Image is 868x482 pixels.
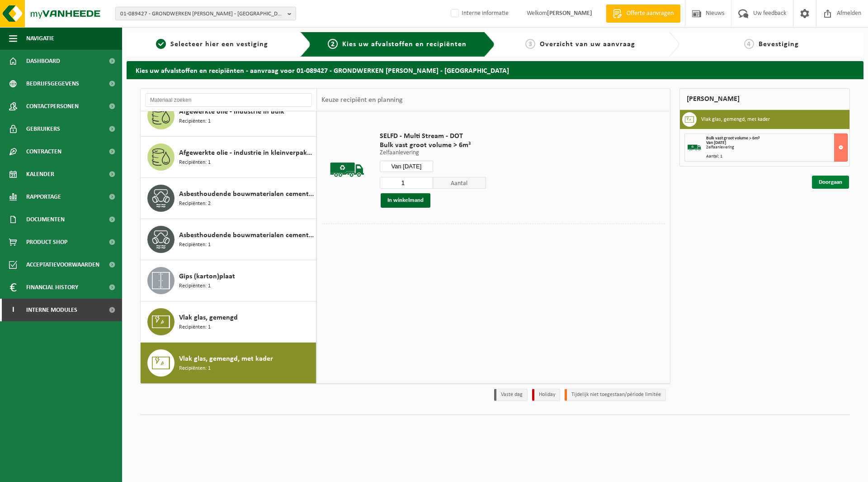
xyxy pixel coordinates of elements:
span: Dashboard [26,50,60,72]
div: [PERSON_NAME] [679,88,850,110]
input: Materiaal zoeken [145,93,312,107]
a: Offerte aanvragen [606,5,680,23]
span: Navigatie [26,27,54,50]
span: I [9,299,17,321]
span: 4 [744,39,754,49]
button: Asbesthoudende bouwmaterialen cementgebonden met isolatie(hechtgebonden) Recipiënten: 1 [141,219,316,260]
span: 2 [328,39,338,49]
span: Gips (karton)plaat [179,271,235,282]
span: Bulk vast groot volume > 6m³ [380,141,486,150]
li: Vaste dag [494,389,528,401]
span: Recipiënten: 1 [179,117,211,126]
span: Selecteer hier een vestiging [170,41,268,48]
h2: Kies uw afvalstoffen en recipiënten - aanvraag voor 01-089427 - GRONDWERKEN [PERSON_NAME] - [GEOG... [127,61,863,79]
button: Afgewerkte olie - industrie in bulk Recipiënten: 1 [141,95,316,137]
span: Offerte aanvragen [624,9,676,18]
span: Recipiënten: 1 [179,364,211,373]
span: Recipiënten: 1 [179,282,211,291]
span: Financial History [26,276,78,299]
button: Gips (karton)plaat Recipiënten: 1 [141,260,316,301]
strong: [PERSON_NAME] [547,10,592,17]
span: Acceptatievoorwaarden [26,253,99,276]
span: Gebruikers [26,118,60,140]
span: Contactpersonen [26,95,79,118]
div: Keuze recipiënt en planning [317,89,407,111]
span: Vlak glas, gemengd [179,312,238,323]
span: Bedrijfsgegevens [26,72,79,95]
span: 3 [525,39,535,49]
div: Aantal: 1 [706,154,848,159]
input: Selecteer datum [380,161,433,172]
span: 1 [156,39,166,49]
span: Interne modules [26,299,77,321]
span: Product Shop [26,231,67,253]
div: Zelfaanlevering [706,145,848,150]
span: Documenten [26,208,65,231]
span: Recipiënten: 1 [179,241,211,249]
span: 01-089427 - GRONDWERKEN [PERSON_NAME] - [GEOGRAPHIC_DATA] [120,7,284,21]
span: Bulk vast groot volume > 6m³ [706,136,759,141]
button: 01-089427 - GRONDWERKEN [PERSON_NAME] - [GEOGRAPHIC_DATA] [115,7,296,20]
h3: Vlak glas, gemengd, met kader [701,112,770,127]
span: Afgewerkte olie - industrie in bulk [179,106,284,117]
li: Holiday [532,389,560,401]
span: Recipiënten: 1 [179,323,211,332]
li: Tijdelijk niet toegestaan/période limitée [565,389,666,401]
a: Doorgaan [812,176,849,189]
span: Recipiënten: 2 [179,200,211,208]
span: Aantal [433,177,486,189]
strong: Van [DATE] [706,140,726,145]
span: Kies uw afvalstoffen en recipiënten [342,41,467,48]
span: Bevestiging [759,41,799,48]
label: Interne informatie [449,7,509,20]
span: Afgewerkte olie - industrie in kleinverpakking [179,148,314,158]
button: Vlak glas, gemengd, met kader Recipiënten: 1 [141,343,316,383]
span: SELFD - Multi Stream - DOT [380,132,486,141]
a: 1Selecteer hier een vestiging [131,39,293,50]
span: Overzicht van uw aanvraag [540,41,635,48]
button: In winkelmand [381,193,430,208]
button: Asbesthoudende bouwmaterialen cementgebonden (hechtgebonden) Recipiënten: 2 [141,178,316,219]
span: Contracten [26,140,61,163]
span: Asbesthoudende bouwmaterialen cementgebonden (hechtgebonden) [179,189,314,200]
span: Asbesthoudende bouwmaterialen cementgebonden met isolatie(hechtgebonden) [179,230,314,241]
button: Vlak glas, gemengd Recipiënten: 1 [141,301,316,343]
button: Afgewerkte olie - industrie in kleinverpakking Recipiënten: 1 [141,137,316,178]
span: Rapportage [26,186,61,208]
span: Recipiënten: 1 [179,158,211,167]
span: Kalender [26,163,54,186]
span: Vlak glas, gemengd, met kader [179,353,273,364]
p: Zelfaanlevering [380,150,486,156]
